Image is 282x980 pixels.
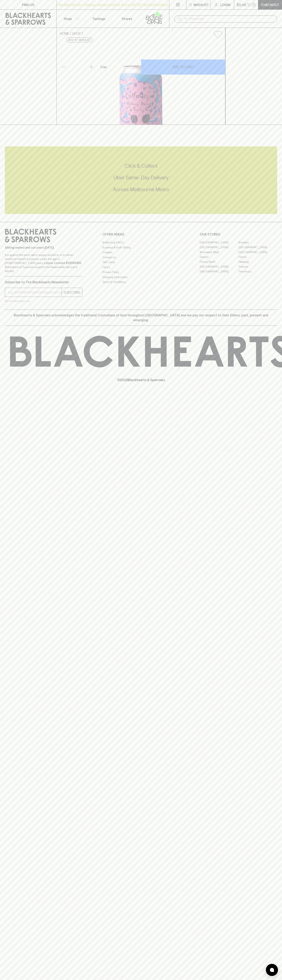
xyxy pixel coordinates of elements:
button: SUBSCRIBE [62,288,82,297]
a: Thornbury [238,269,277,274]
p: We will never spam you [5,299,82,303]
p: OUR STORES [200,232,277,237]
p: Wishlist [194,2,209,7]
input: Try "Pinot noir" [184,16,274,22]
a: Fitzroy [238,254,277,259]
p: FIND US [22,2,34,7]
button: Add to wishlist [66,38,93,42]
a: Braddon [238,240,277,245]
h5: Uber Same-Day Delivery [5,174,277,181]
a: Prahran [238,264,277,269]
a: Business & Bulk Gifting [102,245,180,250]
h5: Click & Collect [5,163,277,169]
p: Stores [122,16,132,21]
button: ADD TO CART [141,59,225,75]
a: Contact Us [102,255,180,260]
a: HOME [60,32,69,35]
p: SUBSCRIBE [63,290,80,295]
div: Call to action block [5,146,277,214]
p: Can [100,65,107,69]
a: [GEOGRAPHIC_DATA] [200,264,238,269]
a: Brunswick West [200,250,238,254]
p: Shop [64,16,72,21]
a: Geelong [238,259,277,264]
div: Can [99,63,141,71]
a: Careers [102,250,180,255]
p: Tastings [92,16,105,21]
img: bubble-icon [270,968,274,972]
input: e.g. jane@blackheartsandsparrows.com.au [8,289,62,296]
p: It is against the law to sell or supply alcohol to, or to obtain alcohol on behalf of a person un... [5,253,82,273]
p: Login [220,2,230,7]
button: Add to wishlist [212,29,224,40]
a: Tastings [85,10,113,28]
p: Subscribe to The Blackhearts Newsletter [5,280,82,285]
a: Shipping Information [102,275,180,279]
a: FAQ's [102,265,180,270]
a: Terms & Conditions [102,280,180,285]
a: Elwood [200,254,238,259]
p: Checkout [261,2,279,7]
p: Blackhearts & Sparrows acknowledges the traditional Custodians of land throughout [GEOGRAPHIC_DAT... [8,313,274,322]
a: Gift Cards [102,260,180,265]
p: Sibling owned and run since [DATE] [5,246,82,250]
p: 0 [253,4,255,6]
a: Fitzroy North [200,259,238,264]
a: Stores [113,10,141,28]
p: OTHER AREAS [102,232,180,237]
a: [GEOGRAPHIC_DATA] [238,245,277,250]
a: [GEOGRAPHIC_DATA] [238,250,277,254]
a: Bottle Drop FAQ's [102,240,180,245]
a: SHOP [72,32,81,35]
a: [GEOGRAPHIC_DATA] [200,240,238,245]
p: ADD TO CART [173,65,194,69]
h5: Across Melbourne Metro [5,186,277,193]
a: [GEOGRAPHIC_DATA] [200,245,238,250]
a: [GEOGRAPHIC_DATA] [200,269,238,274]
strong: Liquor License #32064953 [44,261,81,265]
a: Privacy Policy [102,270,180,275]
p: $0.00 [237,2,246,7]
img: 52554.png [57,41,225,125]
button: Shop [57,10,85,28]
